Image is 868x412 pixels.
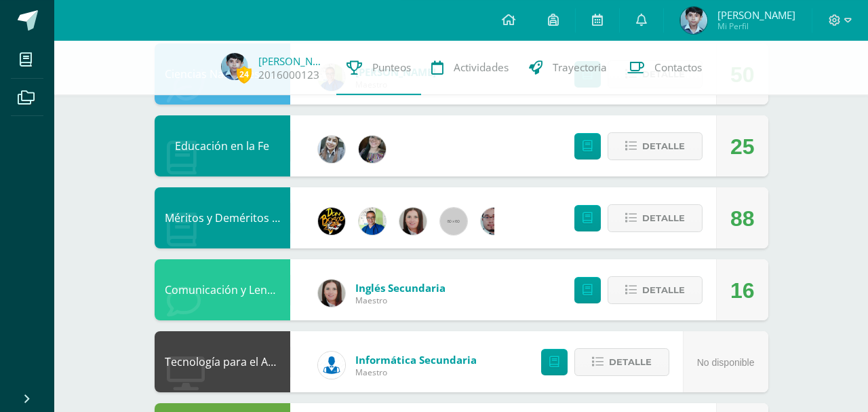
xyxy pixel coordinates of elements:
a: Trayectoria [519,41,617,95]
div: 16 [730,260,755,321]
img: cba4c69ace659ae4cf02a5761d9a2473.png [318,136,345,163]
span: Detalle [609,350,652,375]
div: Comunicación y Lenguaje, Idioma Extranjero Inglés [155,259,290,320]
span: Informática Secundaria [355,353,477,367]
span: [PERSON_NAME] [717,8,795,22]
a: Actividades [421,41,519,95]
span: Maestro [355,295,446,306]
button: Detalle [608,276,703,304]
button: Detalle [608,132,703,160]
span: No disponible [697,357,755,368]
span: Maestro [355,367,477,378]
a: [PERSON_NAME] [258,54,326,68]
span: Mi Perfil [717,20,795,32]
img: 692ded2a22070436d299c26f70cfa591.png [359,208,386,235]
div: 25 [730,116,755,177]
img: 60x60 [440,208,467,235]
img: 8322e32a4062cfa8b237c59eedf4f548.png [359,136,386,163]
span: Trayectoria [553,60,607,75]
img: 8af0450cf43d44e38c4a1497329761f3.png [318,280,345,307]
img: 6ed6846fa57649245178fca9fc9a58dd.png [318,352,345,379]
a: Punteos [336,41,421,95]
a: Contactos [617,41,712,95]
div: 88 [730,188,755,249]
button: Detalle [574,348,669,376]
a: 2016000123 [258,68,319,82]
img: 5fac68162d5e1b6fbd390a6ac50e103d.png [481,208,508,235]
img: eda3c0d1caa5ac1a520cf0290d7c6ae4.png [318,208,345,235]
span: Detalle [642,206,685,231]
div: Méritos y Deméritos 1ro. Básico "E" [155,187,290,248]
span: Detalle [642,278,685,303]
img: 8af0450cf43d44e38c4a1497329761f3.png [399,208,427,235]
button: Detalle [608,204,703,232]
img: 4eee16acf979dd6f8c8e8c5c2d1c528a.png [221,53,248,80]
span: Actividades [454,60,509,75]
img: 4eee16acf979dd6f8c8e8c5c2d1c528a.png [680,7,707,34]
span: Punteos [372,60,411,75]
span: 24 [237,66,252,83]
span: Inglés Secundaria [355,281,446,295]
span: Contactos [654,60,702,75]
span: Detalle [642,134,685,159]
div: Educación en la Fe [155,115,290,176]
div: Tecnología para el Aprendizaje y la Comunicación (Informática) [155,331,290,392]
